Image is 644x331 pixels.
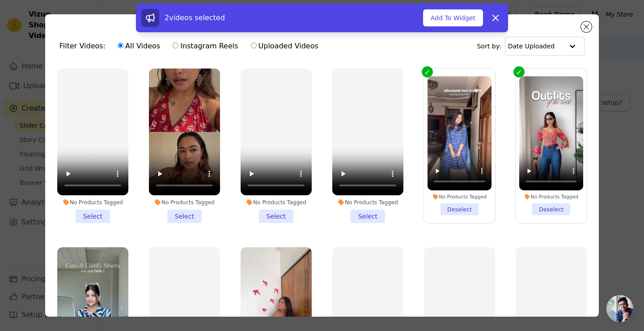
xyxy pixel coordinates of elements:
div: Sort by: [477,37,585,56]
label: Uploaded Videos [250,40,319,52]
label: Instagram Reels [172,40,238,52]
div: No Products Tagged [149,199,220,206]
div: Open chat [606,295,633,322]
label: All Videos [117,40,161,52]
div: Filter Videos: [59,36,323,56]
div: No Products Tagged [332,199,403,206]
div: No Products Tagged [57,199,128,206]
div: No Products Tagged [428,193,491,200]
button: Add To Widget [423,9,483,26]
div: No Products Tagged [241,199,312,206]
div: No Products Tagged [519,193,583,200]
span: 2 videos selected [165,13,225,22]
